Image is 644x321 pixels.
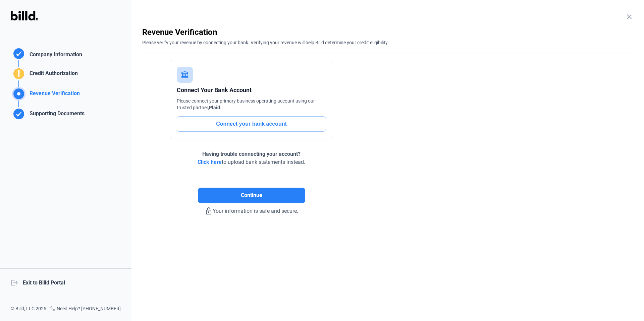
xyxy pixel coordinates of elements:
div: Revenue Verification [142,27,633,38]
div: Please connect your primary business operating account using our trusted partner, . [177,98,326,111]
mat-icon: close [625,13,633,21]
div: Need Help? [PHONE_NUMBER] [50,305,121,313]
img: Billd Logo [11,11,38,20]
span: Having trouble connecting your account? [202,151,301,157]
mat-icon: logout [11,279,17,285]
div: Supporting Documents [27,110,85,121]
div: to upload bank statements instead. [198,150,305,166]
div: Revenue Verification [27,89,80,101]
div: Your information is safe and secure. [142,203,361,215]
div: Please verify your revenue by connecting your bank. Verifying your revenue will help Billd determ... [142,38,633,46]
button: Connect your bank account [177,116,326,132]
div: Credit Authorization [27,69,78,80]
div: Company Information [27,51,82,60]
span: Continue [241,191,262,199]
div: Connect Your Bank Account [177,85,326,95]
div: © Billd, LLC 2025 [11,305,46,313]
mat-icon: lock_outline [205,207,213,215]
button: Continue [198,188,305,203]
span: Click here [198,159,222,165]
span: Plaid [209,105,220,110]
